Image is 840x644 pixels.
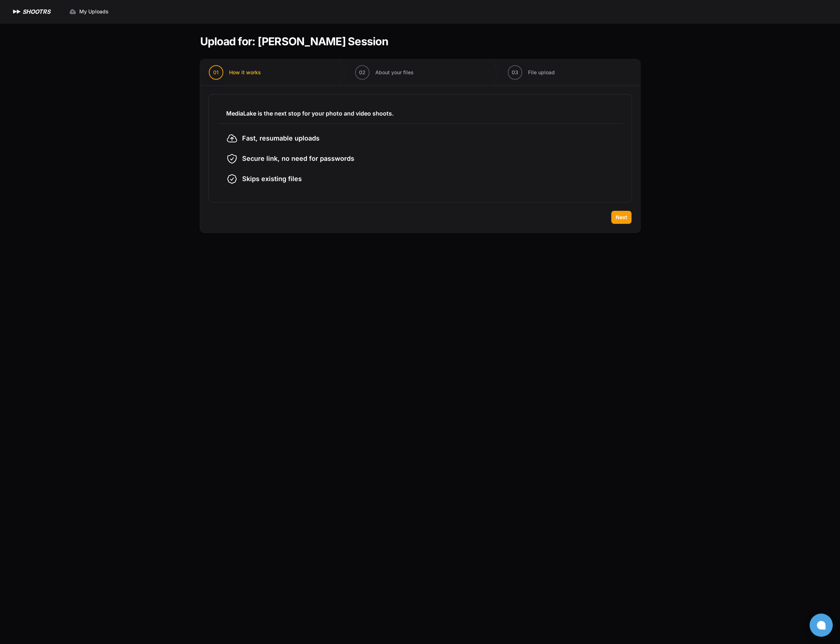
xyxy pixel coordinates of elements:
[242,174,302,184] span: Skips existing files
[79,8,109,15] span: My Uploads
[242,133,320,143] span: Fast, resumable uploads
[12,7,50,16] a: SHOOTRS SHOOTRS
[611,211,632,224] button: Next
[213,69,219,76] span: 01
[346,59,422,85] button: 02 About your files
[375,69,414,76] span: About your files
[226,109,614,118] h3: MediaLake is the next stop for your photo and video shoots.
[200,59,270,85] button: 01 How it works
[242,154,354,164] span: Secure link, no need for passwords
[200,35,388,48] h1: Upload for: [PERSON_NAME] Session
[229,69,261,76] span: How it works
[616,214,627,221] span: Next
[512,69,518,76] span: 03
[12,7,22,16] img: SHOOTRS
[499,59,563,85] button: 03 File upload
[22,7,50,16] h1: SHOOTRS
[65,5,113,18] a: My Uploads
[528,69,555,76] span: File upload
[359,69,366,76] span: 02
[810,614,833,637] button: Open chat window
